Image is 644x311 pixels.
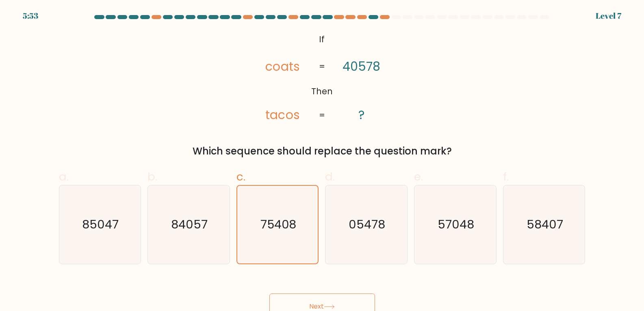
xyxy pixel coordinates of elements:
[147,169,157,185] span: b.
[325,169,335,185] span: d.
[171,216,208,233] text: 84057
[358,107,364,123] tspan: ?
[82,216,119,233] text: 85047
[414,169,423,185] span: e.
[260,216,296,233] text: 75408
[319,33,325,45] tspan: If
[266,58,300,75] tspan: coats
[438,216,474,233] text: 57048
[266,107,300,123] tspan: tacos
[23,10,38,22] div: 5:53
[527,216,563,233] text: 58407
[596,10,621,22] div: Level 7
[246,31,398,124] svg: @import url('[URL][DOMAIN_NAME]);
[319,61,325,72] tspan: =
[503,169,509,185] span: f.
[349,216,386,233] text: 05478
[236,169,245,185] span: c.
[64,144,581,159] div: Which sequence should replace the question mark?
[319,109,325,121] tspan: =
[59,169,69,185] span: a.
[311,85,333,97] tspan: Then
[343,58,380,75] tspan: 40578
